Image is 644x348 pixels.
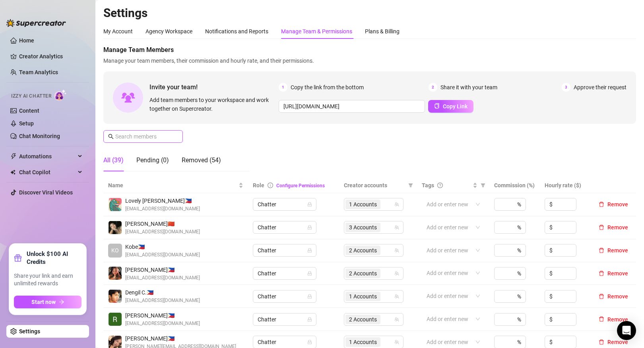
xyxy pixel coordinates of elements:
input: Search members [115,132,172,141]
span: Remove [607,339,628,345]
span: info-circle [268,183,273,188]
span: Dengil C. 🇵🇭 [125,288,200,297]
div: Plans & Billing [365,27,400,36]
span: Chatter [258,313,312,325]
span: [EMAIL_ADDRESS][DOMAIN_NAME] [125,320,200,327]
span: Chatter [258,267,312,279]
span: 2 Accounts [345,269,380,278]
span: Approve their request [574,83,627,92]
span: Manage your team members, their commission and hourly rate, and their permissions. [103,56,636,65]
span: Remove [607,293,628,300]
span: lock [307,225,312,230]
span: team [394,202,399,207]
img: Aliyah Espiritu [109,267,122,280]
th: Name [103,178,248,193]
span: 3 Accounts [345,223,380,232]
div: Notifications and Reports [205,27,268,36]
span: 2 Accounts [345,246,380,255]
span: KO [111,246,119,255]
span: lock [307,202,312,207]
span: thunderbolt [10,153,17,160]
span: 2 Accounts [345,315,380,324]
span: Copy the link from the bottom [291,83,364,92]
a: Settings [19,328,40,335]
span: [PERSON_NAME] 🇨🇳 [125,219,200,228]
span: Tags [422,181,434,190]
span: lock [307,317,312,322]
span: filter [408,183,413,188]
span: 1 Accounts [345,292,380,301]
span: 2 Accounts [349,246,377,255]
span: [PERSON_NAME] 🇵🇭 [125,311,200,320]
span: team [394,294,399,299]
span: lock [307,271,312,276]
span: Lovely [PERSON_NAME] 🇵🇭 [125,196,200,205]
span: 1 Accounts [345,200,380,209]
span: search [108,134,114,139]
div: My Account [103,27,133,36]
a: Home [19,37,34,44]
img: logo-BBDzfeDw.svg [6,19,66,27]
div: All (39) [103,156,124,165]
span: Role [253,182,264,188]
a: Creator Analytics [19,50,83,63]
button: Remove [596,269,631,278]
span: team [394,271,399,276]
span: delete [599,271,604,276]
strong: Unlock $100 AI Credits [27,250,81,266]
span: Automations [19,150,76,163]
img: Yvanne Pingol [109,221,122,234]
span: team [394,225,399,230]
span: arrow-right [59,299,64,305]
span: lock [307,340,312,344]
span: Start now [31,299,56,305]
span: Izzy AI Chatter [11,92,51,100]
span: copy [434,103,440,109]
span: gift [14,254,22,262]
span: Invite your team! [149,82,279,92]
div: Removed (54) [182,156,221,165]
span: delete [599,316,604,322]
button: Copy Link [428,100,473,113]
span: 1 Accounts [349,338,377,346]
span: delete [599,294,604,299]
span: Share your link and earn unlimited rewards [14,272,81,288]
a: Team Analytics [19,69,58,75]
span: Kobe 🇵🇭 [125,242,200,251]
span: [PERSON_NAME] 🇵🇭 [125,334,236,343]
button: Remove [596,315,631,324]
span: delete [599,225,604,230]
span: Remove [607,224,628,231]
img: Dengil Consigna [109,290,122,303]
img: Riza Joy Barrera [109,313,122,326]
span: Copy Link [443,103,467,110]
img: AI Chatter [54,89,67,101]
span: Name [108,181,237,190]
button: Remove [596,200,631,209]
span: Remove [607,247,628,254]
span: [PERSON_NAME] 🇵🇭 [125,265,200,274]
span: lock [307,248,312,253]
button: Remove [596,223,631,232]
span: 2 [429,83,437,92]
span: 3 [562,83,570,92]
th: Hourly rate ($) [540,178,591,193]
span: [EMAIL_ADDRESS][DOMAIN_NAME] [125,228,200,236]
span: [EMAIL_ADDRESS][DOMAIN_NAME] [125,297,200,304]
div: Open Intercom Messenger [617,321,636,340]
span: filter [407,179,415,191]
div: Pending (0) [136,156,169,165]
span: Add team members to your workspace and work together on Supercreator. [149,96,275,113]
span: 1 [279,83,287,92]
span: Chatter [258,290,312,302]
span: Chat Copilot [19,166,76,179]
a: Setup [19,120,34,127]
a: Content [19,108,39,114]
a: Configure Permissions [276,183,325,188]
span: filter [479,179,487,191]
span: [EMAIL_ADDRESS][DOMAIN_NAME] [125,274,200,282]
span: Chatter [258,244,312,256]
button: Start nowarrow-right [14,296,81,308]
span: Chatter [258,336,312,348]
span: Remove [607,270,628,277]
